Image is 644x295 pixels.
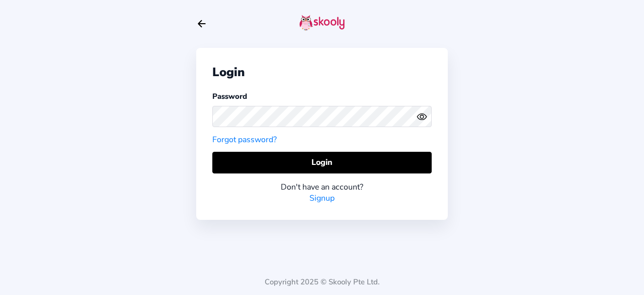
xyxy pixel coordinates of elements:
div: Don't have an account? [212,182,432,193]
img: skooly-logo.png [299,15,345,31]
button: Login [212,152,432,173]
label: Password [212,91,247,101]
button: arrow back outline [196,18,207,29]
div: Login [212,64,432,80]
a: Forgot password? [212,134,277,145]
button: eye outlineeye off outline [417,111,432,122]
a: Signup [309,193,335,204]
ion-icon: eye outline [417,111,427,122]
